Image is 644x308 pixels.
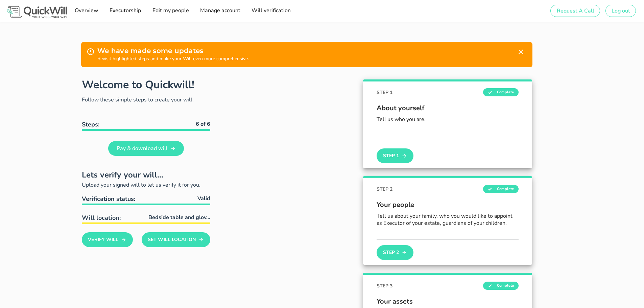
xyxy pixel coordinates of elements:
[196,120,210,128] b: 6 of 6
[556,7,594,15] span: Request A Call
[150,4,191,18] a: Edit my people
[148,213,210,221] span: Bedside table and glov...
[377,148,413,163] button: Step 1
[377,89,392,96] span: STEP 1
[483,282,519,290] span: Complete
[377,245,413,260] button: Step 2
[251,7,291,14] span: Will verification
[82,232,133,247] button: Verify Will
[197,194,210,203] span: Valid
[82,195,135,203] span: Verification status:
[82,77,194,92] h1: Welcome to Quickwill!
[97,55,249,62] strong: Revisit highlighted steps and make your Will even more comprehensive.
[82,120,99,128] b: Steps:
[550,5,600,17] button: Request A Call
[5,5,69,20] img: Logo
[377,116,519,123] p: Tell us who you are.
[82,214,121,222] span: Will location:
[198,4,242,18] a: Manage account
[611,7,630,15] span: Log out
[605,5,636,17] button: Log out
[108,141,184,156] a: Pay & download will
[152,7,189,14] span: Edit my people
[116,145,168,152] span: Pay & download will
[377,186,392,193] span: STEP 2
[82,169,210,181] h2: Lets verify your will...
[377,213,519,227] p: Tell us about your family, who you would like to appoint as Executor of your estate, guardians of...
[377,297,519,307] span: Your assets
[377,282,392,289] span: STEP 3
[107,4,143,18] a: Executorship
[82,181,210,189] p: Upload your signed will to let us verify it for you.
[377,200,519,210] span: Your people
[142,232,210,247] button: Set Will Location
[200,7,240,14] span: Manage account
[97,47,203,55] strong: We have made some updates
[483,185,519,193] span: Complete
[74,7,98,14] span: Overview
[72,4,100,18] a: Overview
[249,4,293,18] a: Will verification
[377,103,519,113] span: About yourself
[109,7,141,14] span: Executorship
[82,96,210,104] p: Follow these simple steps to create your will.
[483,88,519,96] span: Complete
